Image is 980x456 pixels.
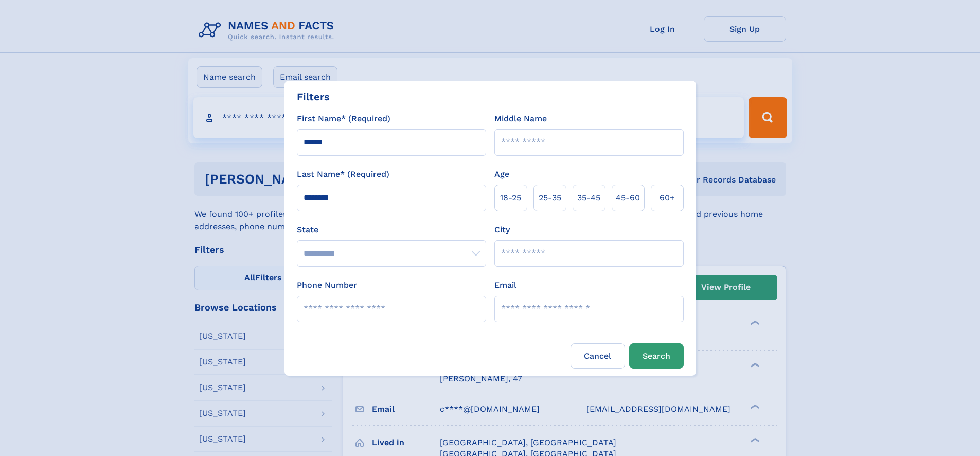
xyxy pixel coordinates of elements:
[616,192,640,204] span: 45‑60
[297,113,390,125] label: First Name* (Required)
[494,168,509,180] label: Age
[571,343,625,369] label: Cancel
[577,192,600,204] span: 35‑45
[494,113,547,125] label: Middle Name
[500,192,521,204] span: 18‑25
[297,279,357,291] label: Phone Number
[494,224,510,236] label: City
[297,224,486,236] label: State
[297,168,389,180] label: Last Name* (Required)
[660,192,675,204] span: 60+
[297,89,330,104] div: Filters
[494,279,516,291] label: Email
[539,192,561,204] span: 25‑35
[629,343,684,369] button: Search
